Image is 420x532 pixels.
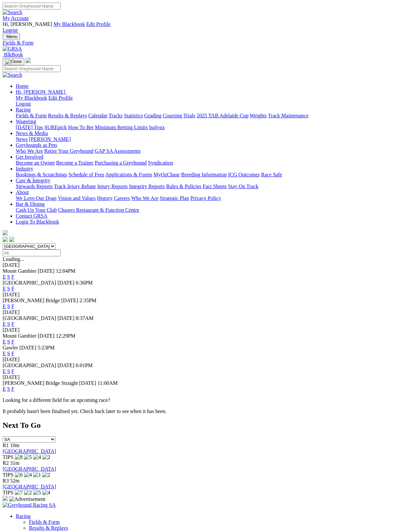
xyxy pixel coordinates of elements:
span: [DATE] [19,345,36,350]
div: Get Involved [16,160,417,166]
div: Greyhounds as Pets [16,148,417,154]
span: Hi, [PERSON_NAME] [16,89,65,95]
a: Grading [144,113,161,118]
a: S [7,368,10,374]
img: GRSA [3,46,22,52]
a: Stay On Track [228,184,258,189]
a: Become an Owner [16,160,55,166]
img: 1 [33,472,41,478]
a: F [11,286,14,291]
a: F [11,368,14,374]
a: [PERSON_NAME] [29,136,71,142]
img: Search [3,72,22,78]
a: Edit Profile [86,21,111,27]
a: Fields & Form [3,40,417,46]
a: Statistics [124,113,143,118]
a: Privacy Policy [190,195,221,201]
a: Syndication [148,160,173,166]
input: Select date [3,249,61,256]
a: E [3,286,6,291]
img: twitter.svg [9,237,14,242]
a: F [11,339,14,345]
div: News & Media [16,136,417,142]
span: 52m [10,478,19,483]
a: Vision and Values [58,195,95,201]
span: [PERSON_NAME] Bridge [3,298,60,303]
span: 8:37AM [76,315,94,321]
span: [DATE] [79,380,96,386]
div: [DATE] [3,357,417,363]
a: Become a Trainer [56,160,94,166]
a: Race Safe [261,172,282,177]
a: S [7,286,10,291]
img: 7 [15,490,23,496]
span: [PERSON_NAME] Bridge Straight [3,380,78,386]
a: E [3,304,6,309]
a: My Blackbook [16,95,47,101]
span: R2 [3,460,9,466]
a: Injury Reports [97,184,128,189]
img: Greyhound Racing SA [3,502,56,508]
a: Edit Profile [49,95,73,101]
a: Racing [16,107,31,112]
a: Wagering [16,119,36,124]
a: F [11,351,14,356]
input: Search [3,3,61,10]
a: [DATE] Tips [16,125,43,130]
span: [DATE] [57,315,74,321]
a: [GEOGRAPHIC_DATA] [3,448,56,454]
a: Contact GRSA [16,213,47,219]
span: [DATE] [38,333,55,339]
button: Toggle navigation [3,33,20,40]
a: Cash Up Your Club [16,207,57,213]
span: [GEOGRAPHIC_DATA] [3,363,56,368]
div: Industry [16,172,417,178]
a: Trials [183,113,195,118]
img: 8 [15,454,23,460]
img: logo-grsa-white.png [3,230,8,235]
span: 31m [10,460,19,466]
p: Looking for a different field for an upcoming race? [3,397,417,403]
span: BlkBook [4,52,23,57]
div: [DATE] [3,327,417,333]
a: News & Media [16,130,48,136]
a: [GEOGRAPHIC_DATA] [3,484,56,489]
span: TIPS [3,490,13,495]
a: Login To Blackbook [16,219,59,225]
div: Care & Integrity [16,184,417,189]
a: Track Injury Rebate [54,184,96,189]
a: S [7,351,10,356]
a: E [3,386,6,392]
a: Greyhounds as Pets [16,142,57,148]
div: Wagering [16,125,417,130]
a: How To Bet [68,125,94,130]
a: Calendar [88,113,107,118]
span: Mount Gambier [3,268,36,274]
a: SUREpick [44,125,67,130]
a: Strategic Plan [160,195,189,201]
a: Results & Replays [48,113,87,118]
span: 12:29PM [56,333,75,339]
a: Fields & Form [16,113,47,118]
a: F [11,304,14,309]
div: [DATE] [3,374,417,380]
img: 4 [42,490,50,496]
span: [DATE] [38,268,55,274]
img: Close [5,59,22,64]
a: GAP SA Assessments [95,148,141,154]
span: Menu [7,34,17,39]
span: Mount Gambier [3,333,36,339]
a: Integrity Reports [129,184,165,189]
span: [GEOGRAPHIC_DATA] [3,280,56,286]
a: News [16,136,28,142]
a: Isolynx [149,125,165,130]
img: Advertisement [9,496,45,502]
a: My Account [3,15,29,21]
span: TIPS [3,472,13,478]
button: Toggle navigation [3,58,24,65]
span: [GEOGRAPHIC_DATA] [3,315,56,321]
a: S [7,304,10,309]
input: Search [3,65,61,72]
a: Schedule of Fees [68,172,104,177]
span: 6:36PM [76,280,93,286]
